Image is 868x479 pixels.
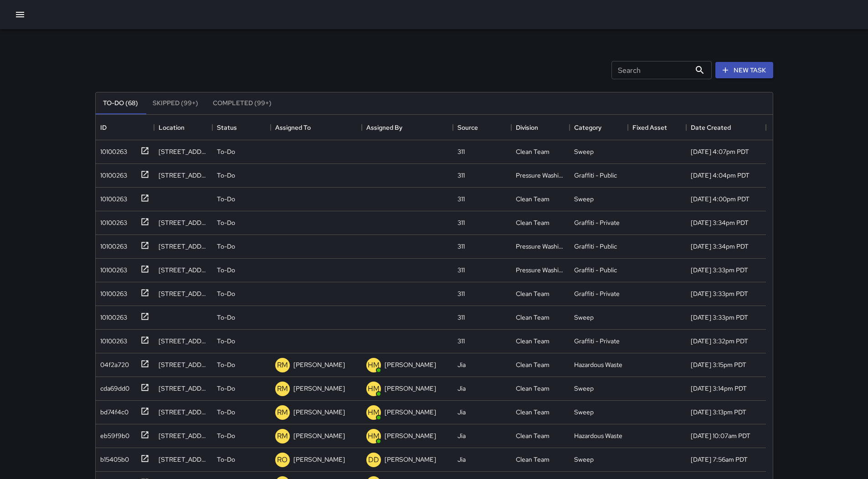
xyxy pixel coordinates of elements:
[691,384,747,393] div: 9/18/2025, 3:14pm PDT
[97,451,129,464] div: b15405b0
[457,147,465,156] div: 311
[516,313,550,322] div: Clean Team
[366,115,402,140] div: Assigned By
[217,336,235,346] p: To-Do
[277,454,288,465] p: RO
[159,147,208,156] div: 563-599 Franklin Street
[277,431,288,442] p: RM
[574,289,620,298] div: Graffiti - Private
[632,115,667,140] div: Fixed Asset
[574,408,594,417] div: Sweep
[277,383,288,394] p: RM
[97,404,128,417] div: bd74f4c0
[217,147,235,156] p: To-Do
[96,115,154,140] div: ID
[97,428,129,440] div: eb59f9b0
[277,407,288,418] p: RM
[217,360,235,369] p: To-Do
[275,115,311,140] div: Assigned To
[691,218,749,227] div: 9/18/2025, 3:34pm PDT
[145,92,205,114] button: Skipped (99+)
[97,238,127,251] div: 10100263
[457,242,465,251] div: 311
[457,431,466,440] div: Jia
[97,333,127,346] div: 10100263
[205,92,279,114] button: Completed (99+)
[574,171,617,180] div: Graffiti - Public
[217,242,235,251] p: To-Do
[457,360,466,369] div: Jia
[159,115,185,140] div: Location
[97,143,127,156] div: 10100263
[212,115,271,140] div: Status
[516,384,550,393] div: Clean Team
[516,171,565,180] div: Pressure Washing
[293,431,345,440] p: [PERSON_NAME]
[217,384,235,393] p: To-Do
[691,455,748,464] div: 9/18/2025, 7:56am PDT
[217,115,237,140] div: Status
[368,407,380,418] p: HM
[715,62,773,79] button: New Task
[516,360,550,369] div: Clean Team
[574,194,594,204] div: Sweep
[385,408,436,417] p: [PERSON_NAME]
[457,408,466,417] div: Jia
[159,384,208,393] div: 101 Hayes Street
[385,455,436,464] p: [PERSON_NAME]
[217,408,235,417] p: To-Do
[368,383,380,394] p: HM
[457,384,466,393] div: Jia
[691,431,750,440] div: 9/18/2025, 10:07am PDT
[457,194,465,204] div: 311
[457,455,466,464] div: Jia
[457,313,465,322] div: 311
[217,289,235,298] p: To-Do
[385,431,436,440] p: [PERSON_NAME]
[97,309,127,322] div: 10100263
[574,384,594,393] div: Sweep
[97,285,127,298] div: 10100263
[100,115,107,140] div: ID
[574,115,601,140] div: Category
[457,218,465,227] div: 311
[217,431,235,440] p: To-Do
[574,360,622,369] div: Hazardous Waste
[159,360,208,369] div: 155 Hayes Street
[516,194,550,204] div: Clean Team
[293,360,345,369] p: [PERSON_NAME]
[217,313,235,322] p: To-Do
[574,147,594,156] div: Sweep
[516,289,550,298] div: Clean Team
[368,431,380,442] p: HM
[691,194,750,204] div: 9/18/2025, 4:00pm PDT
[516,147,550,156] div: Clean Team
[457,289,465,298] div: 311
[686,115,766,140] div: Date Created
[574,218,620,227] div: Graffiti - Private
[159,171,208,180] div: 1 South Van Ness Avenue
[159,242,208,251] div: 55 Oak Street
[516,218,550,227] div: Clean Team
[691,242,749,251] div: 9/18/2025, 3:34pm PDT
[293,408,345,417] p: [PERSON_NAME]
[159,431,208,440] div: 30 Larkin Street
[691,147,749,156] div: 9/18/2025, 4:07pm PDT
[574,313,594,322] div: Sweep
[97,191,127,204] div: 10100263
[574,265,617,275] div: Graffiti - Public
[574,455,594,464] div: Sweep
[97,167,127,180] div: 10100263
[159,336,208,346] div: 1500 Market Street
[691,265,748,275] div: 9/18/2025, 3:33pm PDT
[516,408,550,417] div: Clean Team
[453,115,511,140] div: Source
[516,115,538,140] div: Division
[457,171,465,180] div: 311
[96,92,145,114] button: To-Do (68)
[516,336,550,346] div: Clean Team
[691,171,750,180] div: 9/18/2025, 4:04pm PDT
[570,115,628,140] div: Category
[97,380,129,393] div: cda69dd0
[516,431,550,440] div: Clean Team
